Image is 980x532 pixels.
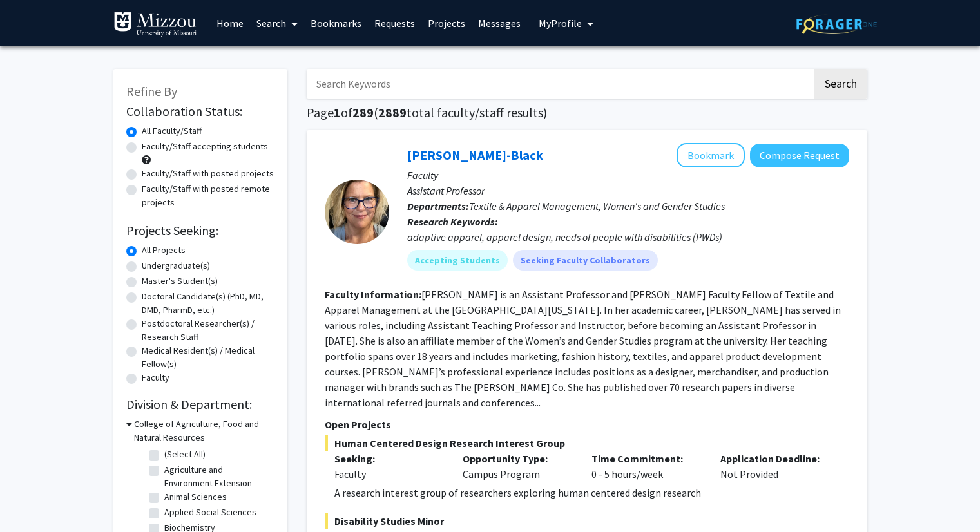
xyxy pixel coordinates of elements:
h2: Division & Department: [126,397,274,412]
h1: Page of ( total faculty/staff results) [307,105,867,120]
button: Compose Request to Kerri McBee-Black [750,144,849,167]
div: 0 - 5 hours/week [582,451,711,482]
a: Home [210,1,250,46]
h2: Collaboration Status: [126,104,274,119]
label: Doctoral Candidate(s) (PhD, MD, DMD, PharmD, etc.) [142,290,274,317]
label: Undergraduate(s) [142,259,210,272]
label: (Select All) [164,448,206,461]
a: Search [250,1,304,46]
label: Animal Sciences [164,490,227,504]
span: My Profile [539,17,582,30]
div: Not Provided [711,451,840,482]
iframe: Chat [10,474,55,522]
button: Search [814,69,867,99]
label: Medical Resident(s) / Medical Fellow(s) [142,344,274,371]
mat-chip: Accepting Students [407,250,508,271]
b: Departments: [407,200,469,213]
button: Add Kerri McBee-Black to Bookmarks [677,143,745,167]
p: Application Deadline: [720,451,830,466]
b: Research Keywords: [407,215,498,228]
a: Bookmarks [304,1,368,46]
p: Assistant Professor [407,183,849,198]
span: Disability Studies Minor [325,513,849,529]
label: Postdoctoral Researcher(s) / Research Staff [142,317,274,344]
div: adaptive apparel, apparel design, needs of people with disabilities (PWDs) [407,229,849,245]
h3: College of Agriculture, Food and Natural Resources [134,417,274,444]
label: Faculty/Staff with posted projects [142,167,274,180]
span: Human Centered Design Research Interest Group [325,435,849,451]
span: Textile & Apparel Management, Women's and Gender Studies [469,200,725,213]
a: Requests [368,1,421,46]
img: University of Missouri Logo [113,12,197,37]
label: Master's Student(s) [142,274,218,288]
fg-read-more: [PERSON_NAME] is an Assistant Professor and [PERSON_NAME] Faculty Fellow of Textile and Apparel M... [325,288,841,409]
b: Faculty Information: [325,288,421,301]
p: Open Projects [325,417,849,432]
a: Messages [472,1,527,46]
p: Faculty [407,167,849,183]
mat-chip: Seeking Faculty Collaborators [513,250,658,271]
label: Faculty/Staff with posted remote projects [142,182,274,209]
div: Campus Program [453,451,582,482]
span: 289 [352,104,374,120]
h2: Projects Seeking: [126,223,274,238]
a: Projects [421,1,472,46]
p: Opportunity Type: [463,451,572,466]
span: 2889 [378,104,407,120]
label: Agriculture and Environment Extension [164,463,271,490]
label: Faculty [142,371,169,385]
span: Refine By [126,83,177,99]
p: A research interest group of researchers exploring human centered design research [334,485,849,500]
p: Time Commitment: [591,451,701,466]
a: [PERSON_NAME]-Black [407,147,543,163]
label: All Faculty/Staff [142,124,202,138]
label: All Projects [142,243,186,257]
img: ForagerOne Logo [796,14,877,34]
label: Applied Social Sciences [164,506,256,519]
span: 1 [334,104,341,120]
p: Seeking: [334,451,444,466]
label: Faculty/Staff accepting students [142,140,268,153]
input: Search Keywords [307,69,812,99]
div: Faculty [334,466,444,482]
